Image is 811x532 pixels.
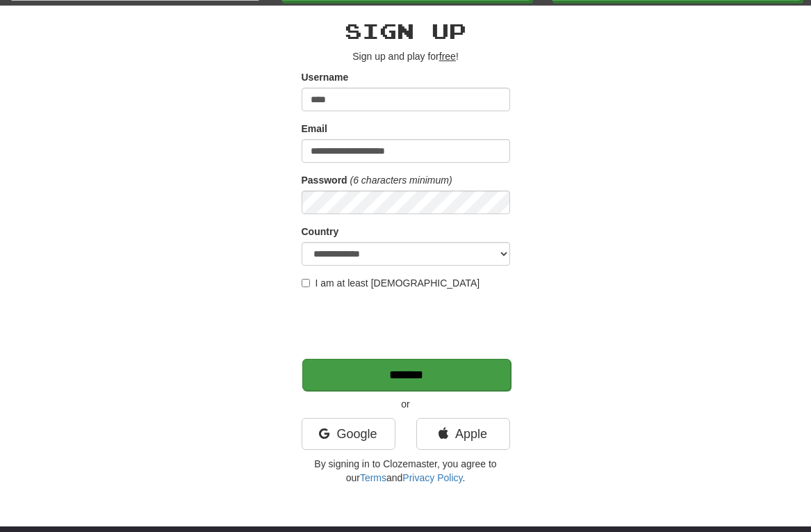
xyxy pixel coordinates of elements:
label: Username [302,70,349,84]
a: Privacy Policy [402,472,462,483]
em: (6 characters minimum) [350,175,452,186]
input: I am at least [DEMOGRAPHIC_DATA] [302,279,310,287]
label: I am at least [DEMOGRAPHIC_DATA] [302,276,480,290]
iframe: reCAPTCHA [302,297,513,351]
a: Terms [360,472,386,483]
p: By signing in to Clozemaster, you agree to our and . [302,457,510,485]
h2: Sign up [302,19,510,42]
label: Country [302,225,339,239]
p: or [302,397,510,411]
p: Sign up and play for ! [302,49,510,63]
label: Password [302,173,347,187]
u: free [439,51,456,62]
a: Google [302,418,395,450]
a: Apple [416,418,510,450]
label: Email [302,122,327,136]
